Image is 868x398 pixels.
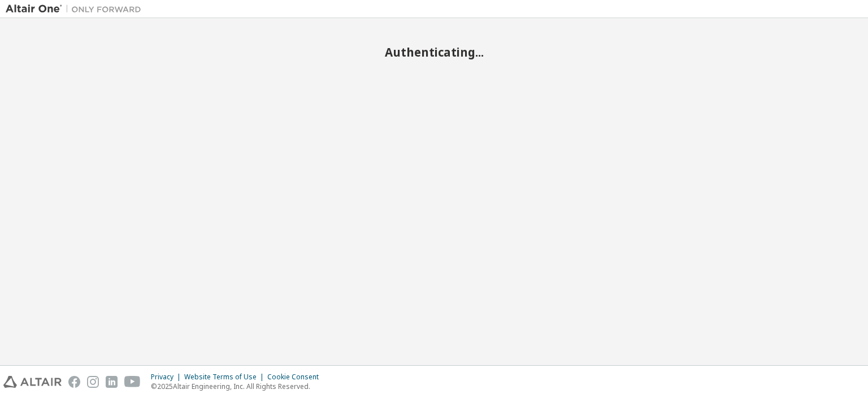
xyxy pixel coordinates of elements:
[151,373,184,382] div: Privacy
[151,382,325,391] p: © 2025 Altair Engineering, Inc. All Rights Reserved.
[184,373,267,382] div: Website Terms of Use
[87,376,99,388] img: instagram.svg
[124,376,141,388] img: youtube.svg
[68,376,80,388] img: facebook.svg
[267,373,325,382] div: Cookie Consent
[6,45,862,59] h2: Authenticating...
[6,3,147,15] img: Altair One
[106,376,118,388] img: linkedin.svg
[3,376,62,388] img: altair_logo.svg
